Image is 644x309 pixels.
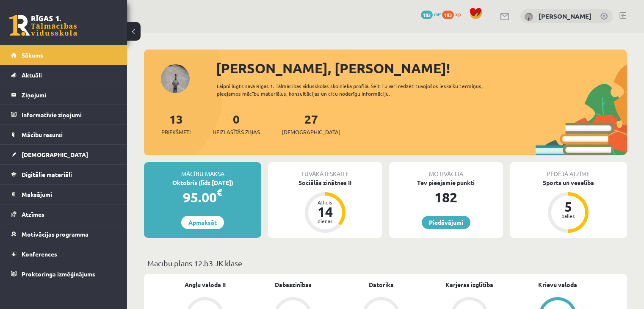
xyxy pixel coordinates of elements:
span: Neizlasītās ziņas [213,128,260,136]
span: 182 [421,11,433,19]
a: Sociālās zinātnes II Atlicis 14 dienas [268,178,382,234]
div: Oktobris (līdz [DATE]) [144,178,261,187]
div: 182 [389,187,503,207]
a: Rīgas 1. Tālmācības vidusskola [9,15,77,36]
div: dienas [312,218,338,223]
span: Sākums [22,51,43,59]
a: Proktoringa izmēģinājums [11,264,116,284]
div: 5 [556,200,581,213]
span: Motivācijas programma [22,230,88,238]
span: € [217,186,222,199]
a: 0Neizlasītās ziņas [213,111,260,136]
a: [DEMOGRAPHIC_DATA] [11,145,116,164]
span: 183 [442,11,454,19]
legend: Ziņojumi [22,85,116,105]
span: [DEMOGRAPHIC_DATA] [22,151,88,158]
div: Sports un veselība [510,178,627,187]
span: Digitālie materiāli [22,171,72,178]
a: 27[DEMOGRAPHIC_DATA] [282,111,340,136]
a: Dabaszinības [275,280,312,289]
legend: Maksājumi [22,185,116,204]
img: Alens Ulpis [525,13,533,21]
div: Tev pieejamie punkti [389,178,503,187]
div: Tuvākā ieskaite [268,162,382,178]
span: xp [455,11,461,17]
span: mP [434,11,441,17]
a: Krievu valoda [538,280,577,289]
div: [PERSON_NAME], [PERSON_NAME]! [216,58,627,78]
span: Aktuāli [22,71,42,79]
a: Mācību resursi [11,125,116,144]
span: Priekšmeti [161,128,191,136]
a: Maksājumi [11,185,116,204]
span: Atzīmes [22,210,44,218]
a: Karjeras izglītība [445,280,493,289]
div: Laipni lūgts savā Rīgas 1. Tālmācības vidusskolas skolnieka profilā. Šeit Tu vari redzēt tuvojošo... [217,82,507,97]
a: Ziņojumi [11,85,116,105]
a: Sākums [11,45,116,65]
a: Digitālie materiāli [11,165,116,184]
div: Atlicis [312,200,338,205]
div: Pēdējā atzīme [510,162,627,178]
div: 95.00 [144,187,261,207]
a: Piedāvājumi [422,216,470,229]
div: Sociālās zinātnes II [268,178,382,187]
a: Aktuāli [11,65,116,85]
span: Proktoringa izmēģinājums [22,270,95,278]
a: Sports un veselība 5 balles [510,178,627,234]
a: Apmaksāt [181,216,224,229]
a: Konferences [11,244,116,264]
a: 13Priekšmeti [161,111,191,136]
div: balles [556,213,581,218]
a: Atzīmes [11,204,116,224]
div: 14 [312,205,338,218]
legend: Informatīvie ziņojumi [22,105,116,124]
a: Datorika [369,280,394,289]
a: Motivācijas programma [11,224,116,244]
a: 182 mP [421,11,441,17]
div: Motivācija [389,162,503,178]
a: Angļu valoda II [185,280,226,289]
span: Mācību resursi [22,131,63,138]
a: Informatīvie ziņojumi [11,105,116,124]
a: 183 xp [442,11,465,17]
span: [DEMOGRAPHIC_DATA] [282,128,340,136]
div: Mācību maksa [144,162,261,178]
p: Mācību plāns 12.b3 JK klase [147,257,624,269]
span: Konferences [22,250,57,258]
a: [PERSON_NAME] [539,12,591,20]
